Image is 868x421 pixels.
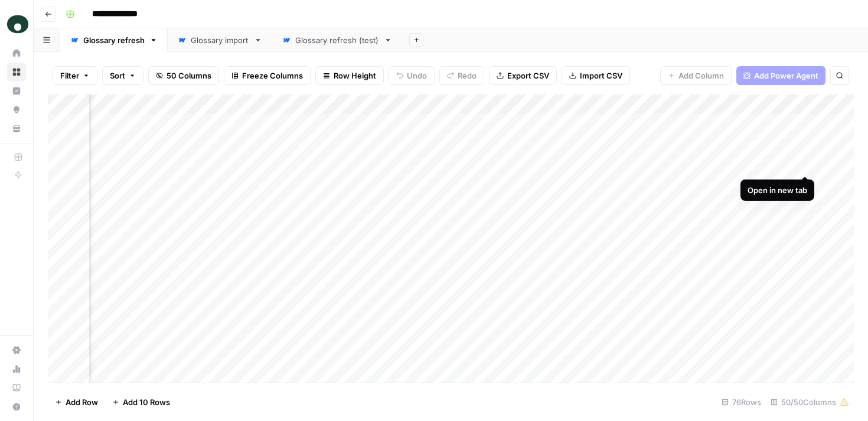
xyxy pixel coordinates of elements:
[407,70,427,81] span: Undo
[7,119,26,138] a: Your Data
[562,66,630,85] button: Import CSV
[242,70,303,81] span: Freeze Columns
[7,397,26,416] button: Help + Support
[7,9,26,39] button: Workspace: Oyster
[458,70,477,81] span: Redo
[66,396,98,408] span: Add Row
[148,66,219,85] button: 50 Columns
[439,66,484,85] button: Redo
[748,184,807,196] div: Open in new tab
[295,34,379,46] div: Glossary refresh (test)
[167,70,211,81] span: 50 Columns
[224,66,311,85] button: Freeze Columns
[7,44,26,63] a: Home
[7,81,26,100] a: Insights
[7,14,28,35] img: Oyster Logo
[105,393,177,412] button: Add 10 Rows
[507,70,549,81] span: Export CSV
[7,378,26,397] a: Learning Hub
[315,66,384,85] button: Row Height
[660,66,732,85] button: Add Column
[7,341,26,360] a: Settings
[60,70,79,81] span: Filter
[168,28,272,52] a: Glossary import
[123,396,170,408] span: Add 10 Rows
[717,393,766,412] div: 76 Rows
[191,34,249,46] div: Glossary import
[580,70,622,81] span: Import CSV
[489,66,557,85] button: Export CSV
[53,66,97,85] button: Filter
[60,28,168,52] a: Glossary refresh
[7,100,26,119] a: Opportunities
[389,66,435,85] button: Undo
[110,70,125,81] span: Sort
[83,34,145,46] div: Glossary refresh
[7,360,26,378] a: Usage
[102,66,143,85] button: Sort
[334,70,376,81] span: Row Height
[754,70,818,81] span: Add Power Agent
[678,70,724,81] span: Add Column
[736,66,825,85] button: Add Power Agent
[766,393,854,412] div: 50/50 Columns
[272,28,402,52] a: Glossary refresh (test)
[7,63,26,81] a: Browse
[48,393,105,412] button: Add Row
